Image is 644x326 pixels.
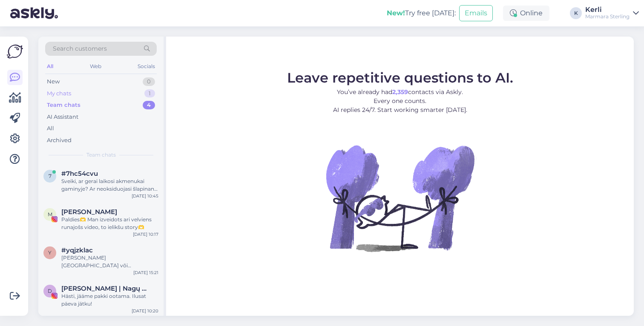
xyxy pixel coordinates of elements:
[143,101,155,109] div: 4
[585,6,639,20] a: KerliMarmara Sterling
[48,249,52,256] span: y
[133,231,158,237] div: [DATE] 10:17
[132,308,158,314] div: [DATE] 10:20
[47,136,72,145] div: Archived
[61,170,98,177] span: #7hc54cvu
[48,288,52,294] span: D
[61,208,117,216] span: Marita Liepina
[503,6,549,21] div: Online
[387,9,405,17] b: New!
[49,173,52,179] span: 7
[88,61,103,72] div: Web
[387,8,456,18] div: Try free [DATE]:
[323,121,477,275] img: No Chat active
[585,6,630,13] div: Kerli
[48,211,52,217] span: M
[392,88,408,96] b: 2,359
[47,113,78,121] div: AI Assistant
[47,101,80,109] div: Team chats
[45,61,55,72] div: All
[61,177,158,193] div: Sveiki, ar gerai laikosi akmenukai gaminyje? Ar neoksiduojasi šlapinant, nepakeičia spalvos? [GEO...
[7,43,23,60] img: Askly Logo
[570,7,582,19] div: K
[61,292,158,308] div: Hästi, jääme pakki ootama. Ilusat päeva jätku!
[585,13,630,20] div: Marmara Sterling
[133,269,158,276] div: [DATE] 15:21
[287,88,513,114] p: You’ve already had contacts via Askly. Every one counts. AI replies 24/7. Start working smarter [...
[61,254,158,269] div: [PERSON_NAME] [GEOGRAPHIC_DATA] või [GEOGRAPHIC_DATA], saate ehk meie esinduspoest läbi tulla?
[53,44,107,53] span: Search customers
[47,77,60,86] div: New
[61,285,150,292] span: Donata Gėdvilė | Nagų meistrė
[61,216,158,231] div: Paldies🫶 Man izveidots ari velviens runajošs video, to ielikšu story🫶
[144,89,155,98] div: 1
[287,69,513,86] span: Leave repetitive questions to AI.
[47,89,71,98] div: My chats
[47,124,54,133] div: All
[86,151,116,159] span: Team chats
[143,77,155,86] div: 0
[61,246,93,254] span: #yqjzklac
[459,5,493,21] button: Emails
[136,61,157,72] div: Socials
[132,193,158,199] div: [DATE] 10:45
